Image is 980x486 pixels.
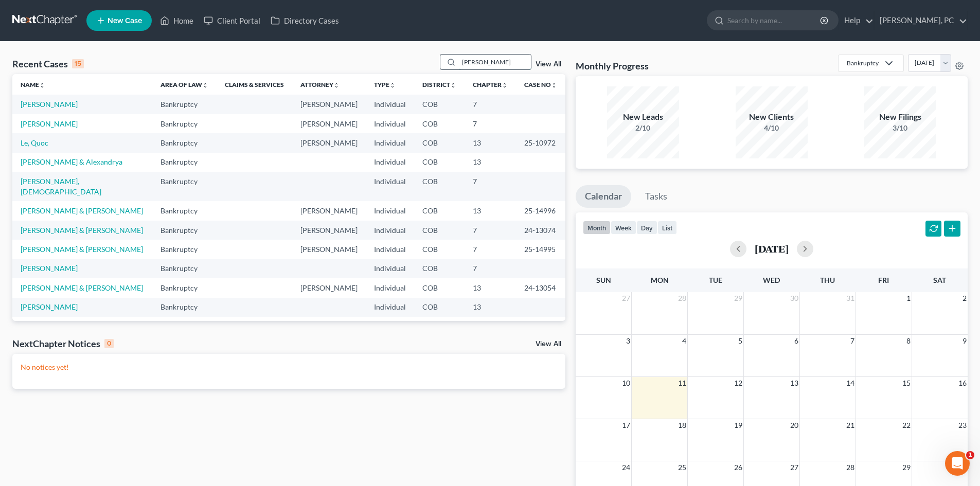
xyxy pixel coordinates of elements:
[152,133,217,152] td: Bankruptcy
[621,292,631,304] span: 27
[333,82,340,88] i: unfold_more
[414,153,465,172] td: COB
[152,114,217,133] td: Bankruptcy
[12,337,114,350] div: NextChapter Notices
[901,461,912,474] span: 29
[677,461,687,474] span: 25
[152,201,217,220] td: Bankruptcy
[596,276,611,284] span: Sun
[108,17,142,25] span: New Case
[733,419,743,431] span: 19
[72,59,84,68] div: 15
[576,60,649,72] h3: Monthly Progress
[366,95,414,114] td: Individual
[21,119,78,128] a: [PERSON_NAME]
[152,172,217,201] td: Bankruptcy
[292,278,366,297] td: [PERSON_NAME]
[152,221,217,240] td: Bankruptcy
[366,201,414,220] td: Individual
[21,283,143,292] a: [PERSON_NAME] & [PERSON_NAME]
[292,221,366,240] td: [PERSON_NAME]
[961,292,968,304] span: 2
[933,276,946,284] span: Sat
[681,335,687,347] span: 4
[366,114,414,133] td: Individual
[677,419,687,431] span: 18
[957,419,968,431] span: 23
[21,81,45,88] a: Nameunfold_more
[465,278,516,297] td: 13
[366,221,414,240] td: Individual
[465,95,516,114] td: 7
[864,123,936,133] div: 3/10
[611,221,636,235] button: week
[21,245,143,254] a: [PERSON_NAME] & [PERSON_NAME]
[202,82,208,88] i: unfold_more
[292,133,366,152] td: [PERSON_NAME]
[516,201,565,220] td: 25-14996
[583,221,611,235] button: month
[265,11,344,30] a: Directory Cases
[763,276,780,284] span: Wed
[465,153,516,172] td: 13
[636,221,657,235] button: day
[414,201,465,220] td: COB
[21,226,143,235] a: [PERSON_NAME] & [PERSON_NAME]
[292,95,366,114] td: [PERSON_NAME]
[733,377,743,389] span: 12
[292,201,366,220] td: [PERSON_NAME]
[755,243,789,254] h2: [DATE]
[21,157,122,166] a: [PERSON_NAME] & Alexandrya
[536,340,561,348] a: View All
[737,335,743,347] span: 5
[524,81,557,88] a: Case Nounfold_more
[465,172,516,201] td: 7
[366,317,414,336] td: Individual
[878,276,889,284] span: Fri
[793,335,799,347] span: 6
[465,259,516,278] td: 7
[161,81,208,88] a: Area of Lawunfold_more
[845,419,856,431] span: 21
[845,292,856,304] span: 31
[21,138,48,147] a: Le, Quoc
[820,276,835,284] span: Thu
[901,377,912,389] span: 15
[677,377,687,389] span: 11
[414,133,465,152] td: COB
[864,111,936,123] div: New Filings
[536,61,561,68] a: View All
[152,153,217,172] td: Bankruptcy
[709,276,722,284] span: Tue
[366,240,414,259] td: Individual
[152,317,217,336] td: Bankruptcy
[789,377,799,389] span: 13
[516,240,565,259] td: 25-14995
[845,377,856,389] span: 14
[727,11,822,30] input: Search by name...
[414,172,465,201] td: COB
[450,82,456,88] i: unfold_more
[736,123,808,133] div: 4/10
[152,240,217,259] td: Bankruptcy
[905,292,912,304] span: 1
[21,177,101,196] a: [PERSON_NAME], [DEMOGRAPHIC_DATA]
[516,133,565,152] td: 25-10972
[465,114,516,133] td: 7
[414,221,465,240] td: COB
[945,451,970,476] iframe: Intercom live chat
[657,221,677,235] button: list
[607,111,679,123] div: New Leads
[199,11,265,30] a: Client Portal
[21,302,78,311] a: [PERSON_NAME]
[152,259,217,278] td: Bankruptcy
[516,221,565,240] td: 24-13074
[636,185,676,208] a: Tasks
[300,81,340,88] a: Attorneyunfold_more
[845,461,856,474] span: 28
[473,81,508,88] a: Chapterunfold_more
[733,461,743,474] span: 26
[217,74,292,95] th: Claims & Services
[465,298,516,317] td: 13
[516,278,565,297] td: 24-13054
